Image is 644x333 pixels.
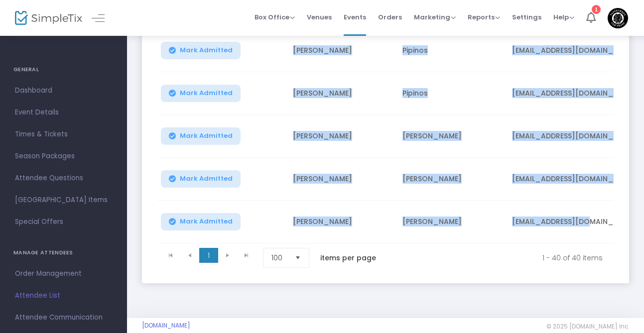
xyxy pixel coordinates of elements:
span: Events [344,4,366,30]
td: Pipinos [396,72,506,115]
span: Dashboard [15,84,112,97]
td: [PERSON_NAME] [287,72,396,115]
span: Mark Admitted [180,218,233,225]
span: Page 1 [199,248,218,263]
span: Season Packages [15,150,112,163]
span: Event Details [15,106,112,119]
span: Mark Admitted [180,175,233,183]
span: [GEOGRAPHIC_DATA] Items [15,194,112,207]
td: [PERSON_NAME] [287,115,396,158]
button: Mark Admitted [161,85,241,102]
kendo-pager-info: 1 - 40 of 40 items [397,248,603,268]
span: Settings [512,4,541,30]
td: [PERSON_NAME] [287,201,396,243]
span: Help [553,12,574,22]
span: Attendee Questions [15,172,112,185]
span: Mark Admitted [180,46,233,54]
td: [PERSON_NAME] [396,158,506,201]
td: Pipinos [396,29,506,72]
span: 100 [271,253,287,263]
button: Mark Admitted [161,42,241,59]
span: Times & Tickets [15,128,112,141]
h4: MANAGE ATTENDEES [13,243,114,263]
label: items per page [320,253,376,263]
a: [DOMAIN_NAME] [142,322,190,330]
span: Mark Admitted [180,132,233,140]
td: [PERSON_NAME] [287,158,396,201]
span: Orders [378,4,402,30]
button: Select [291,248,305,267]
td: [PERSON_NAME] [396,201,506,243]
button: Mark Admitted [161,170,241,188]
td: [PERSON_NAME] [287,29,396,72]
span: Attendee Communication [15,311,112,324]
span: Mark Admitted [180,89,233,97]
button: Mark Admitted [161,213,241,230]
span: Box Office [255,12,295,22]
button: Mark Admitted [161,127,241,145]
span: © 2025 [DOMAIN_NAME] Inc. [546,323,629,331]
span: Reports [468,12,500,22]
td: [PERSON_NAME] [396,115,506,158]
span: Order Management [15,267,112,280]
h4: GENERAL [13,60,114,80]
span: Special Offers [15,216,112,228]
span: Marketing [414,12,456,22]
span: Venues [307,4,332,30]
span: Attendee List [15,289,112,302]
div: 1 [592,5,601,14]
